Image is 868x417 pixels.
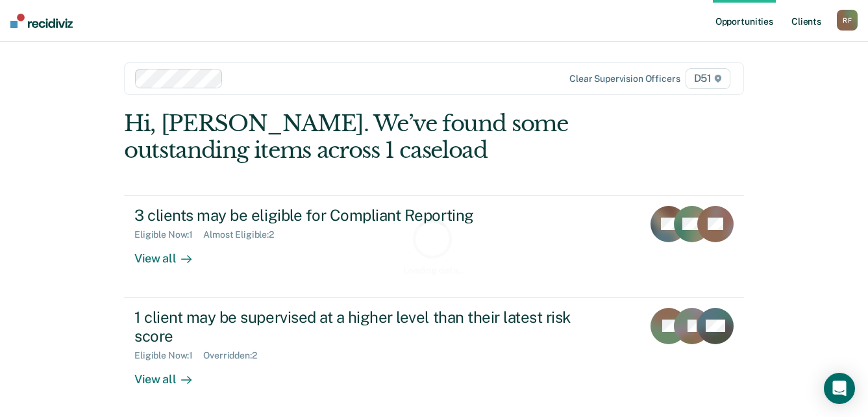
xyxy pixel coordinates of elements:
[569,73,680,84] div: Clear supervision officers
[824,373,855,404] div: Open Intercom Messenger
[837,10,858,31] div: R F
[403,265,465,276] div: Loading data...
[10,14,73,28] img: Recidiviz
[686,68,730,89] span: D51
[837,10,858,31] button: RF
